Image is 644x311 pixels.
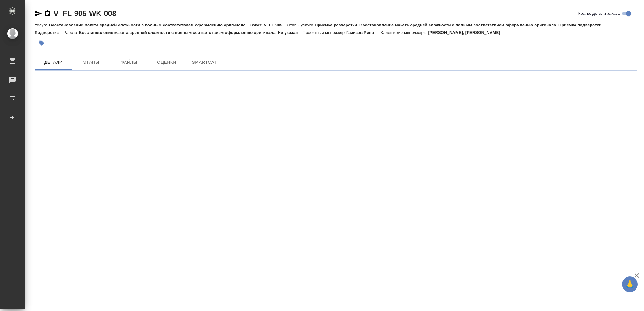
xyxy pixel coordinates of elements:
p: Восстановление макета средней сложности с полным соответствием оформлению оригинала, Не указан [79,30,303,35]
button: Скопировать ссылку для ЯМессенджера [35,10,42,17]
p: Услуга [35,23,49,27]
p: Заказ: [250,23,264,27]
span: Файлы [114,58,144,66]
p: Этапы услуги [287,23,315,27]
p: Проектный менеджер [303,30,346,35]
p: Работа [64,30,79,35]
a: V_FL-905-WK-008 [53,9,116,18]
span: 🙏 [625,278,635,291]
span: Кратко детали заказа [578,10,620,17]
button: Скопировать ссылку [44,10,51,17]
p: Газизов Ринат [346,30,381,35]
span: Оценки [152,58,182,66]
span: Этапы [76,58,106,66]
p: Клиентские менеджеры [381,30,428,35]
button: Добавить тэг [35,36,48,50]
p: Приемка разверстки, Восстановление макета средней сложности с полным соответствием оформлению ори... [35,23,602,35]
button: 🙏 [622,276,638,292]
p: V_FL-905 [264,23,287,27]
span: SmartCat [189,58,219,66]
span: Детали [38,58,69,66]
p: Восстановление макета средней сложности с полным соответствием оформлению оригинала [49,23,250,27]
p: [PERSON_NAME], [PERSON_NAME] [428,30,505,35]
